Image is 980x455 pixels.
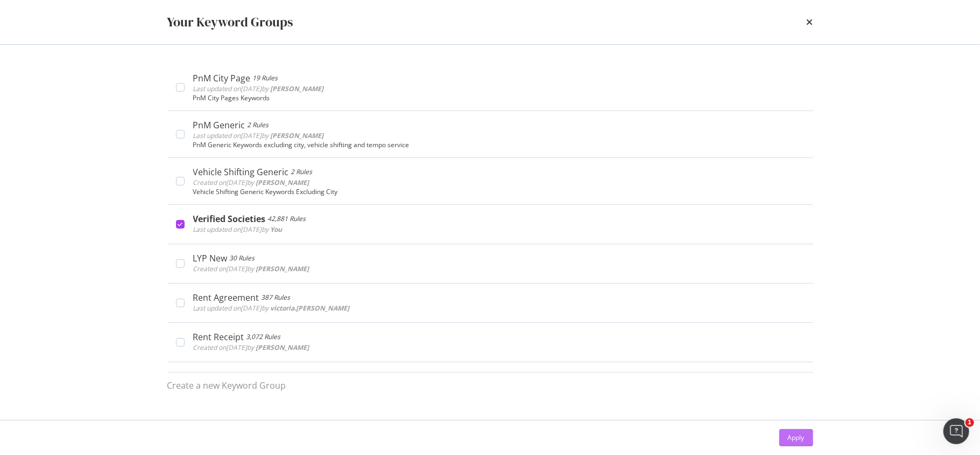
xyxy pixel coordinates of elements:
span: 1 [965,418,974,427]
div: 2 Rules [248,120,269,130]
div: Rent Agreement [193,292,259,303]
div: PnM City Page [193,73,251,84]
div: times [807,13,813,31]
div: Verified Societies [193,213,266,224]
div: LYP New [193,253,228,264]
b: [PERSON_NAME] [256,264,309,273]
div: Apply [788,433,805,442]
b: victoria.[PERSON_NAME] [271,304,350,313]
span: Last updated on [DATE] by [193,304,350,313]
b: [PERSON_NAME] [271,131,324,140]
div: PnM Generic [193,120,245,130]
div: 19 Rules [253,73,278,84]
b: [PERSON_NAME] [256,343,309,352]
button: Create a new Keyword Group [167,373,286,398]
span: Last updated on [DATE] by [193,84,324,93]
div: PnM Generic Keywords excluding city, vehicle shifting and tempo service [193,141,805,149]
span: Last updated on [DATE] by [193,131,324,140]
span: Last updated on [DATE] by [193,225,283,234]
span: Created on [DATE] by [193,178,309,187]
b: [PERSON_NAME] [271,84,324,93]
div: 42,881 Rules [268,213,306,224]
div: 387 Rules [262,292,291,303]
b: You [271,225,283,234]
div: Vehicle Shifting Generic [193,167,289,177]
iframe: Intercom live chat [943,418,969,444]
div: 3,072 Rules [246,332,281,342]
div: Create a new Keyword Group [167,380,286,392]
div: Rent Calculator [193,371,256,382]
div: 30 Rules [230,253,255,264]
div: 273 Rules [258,371,287,382]
div: 2 Rules [291,167,313,177]
div: PnM City Pages Keywords [193,94,805,102]
div: Vehicle Shifting Generic Keywords Excluding City [193,188,805,196]
div: Your Keyword Groups [167,13,293,31]
span: Created on [DATE] by [193,264,309,273]
span: Created on [DATE] by [193,343,309,352]
b: [PERSON_NAME] [256,178,309,187]
div: Rent Receipt [193,332,244,342]
button: Apply [779,429,813,446]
